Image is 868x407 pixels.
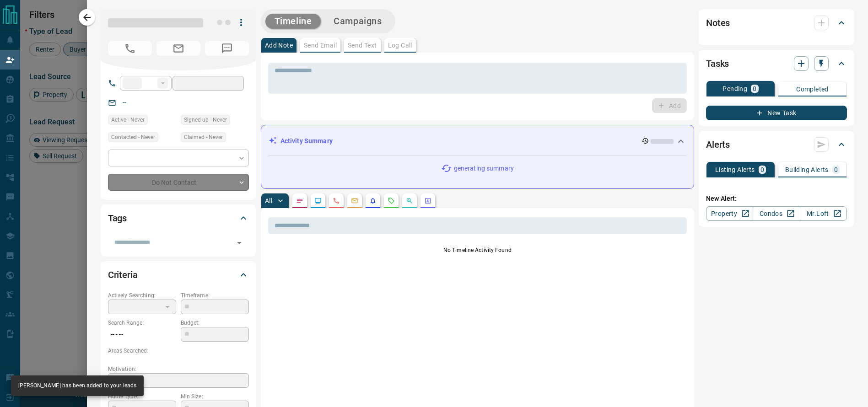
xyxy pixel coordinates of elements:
a: Property [706,206,753,221]
span: Claimed - Never [184,133,223,142]
p: All [265,198,272,204]
div: [PERSON_NAME] has been added to your leads [18,378,136,393]
svg: Lead Browsing Activity [314,197,322,204]
p: Timeframe: [181,291,249,300]
svg: Emails [351,197,358,204]
a: Condos [753,206,800,221]
button: Campaigns [324,14,391,29]
p: Building Alerts [785,166,829,173]
h2: Criteria [108,268,138,282]
h2: Notes [706,16,730,30]
p: New Alert: [706,194,847,203]
span: Active - Never [111,115,145,124]
a: -- [123,99,126,106]
svg: Notes [296,197,303,204]
p: -- - -- [108,327,176,342]
h2: Tasks [706,56,729,71]
a: Mr.Loft [800,206,847,221]
div: Do Not Contact [108,174,249,191]
p: Areas Searched: [108,347,249,355]
p: Add Note [265,42,293,48]
svg: Listing Alerts [369,197,377,204]
div: Notes [706,12,847,34]
span: No Number [205,41,249,56]
p: Actively Searching: [108,291,176,300]
svg: Agent Actions [424,197,431,204]
p: generating summary [454,164,514,173]
div: Tasks [706,53,847,75]
p: Min Size: [181,392,249,401]
svg: Requests [388,197,395,204]
p: 0 [753,86,756,92]
h2: Alerts [706,137,730,152]
svg: Calls [333,197,340,204]
div: Activity Summary [269,133,686,150]
span: No Number [108,41,152,56]
p: 0 [760,166,764,173]
button: Timeline [265,14,321,29]
p: Budget: [181,319,249,327]
p: Search Range: [108,319,176,327]
p: Activity Summary [280,136,333,146]
span: Contacted - Never [111,133,155,142]
p: Completed [796,86,829,92]
div: Alerts [706,134,847,155]
p: Home Type: [108,392,176,401]
p: Motivation: [108,365,249,373]
div: Criteria [108,264,249,286]
svg: Opportunities [406,197,413,204]
span: Signed up - Never [184,115,227,124]
h2: Tags [108,211,127,225]
div: Tags [108,207,249,229]
p: No Timeline Activity Found [268,246,687,254]
button: Open [233,236,246,249]
p: Listing Alerts [715,166,755,173]
button: New Task [706,106,847,120]
span: No Email [156,41,200,56]
p: Pending [722,86,747,92]
p: 0 [834,166,838,173]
